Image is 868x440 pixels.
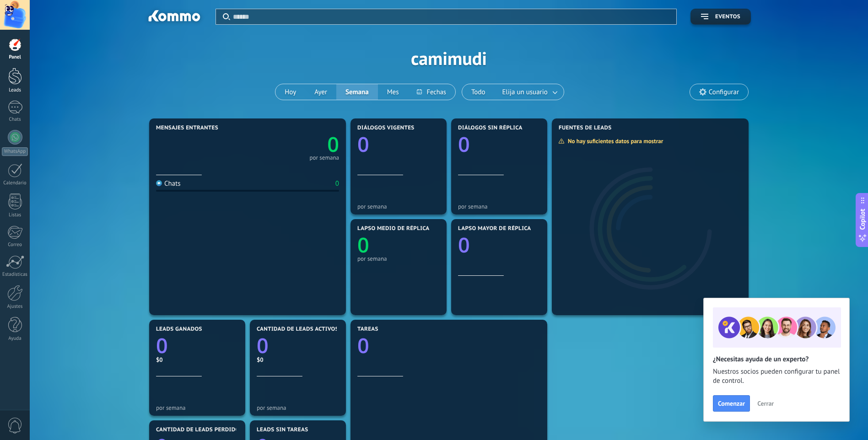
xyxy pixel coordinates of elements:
div: Chats [156,179,181,188]
div: No hay suficientes datos para mostrar [558,137,669,145]
div: Ajustes [2,304,28,310]
span: Configurar [709,88,739,96]
div: Correo [2,242,28,248]
a: 0 [156,332,238,360]
span: Nuestros socios pueden configurar tu panel de control. [713,367,840,386]
div: Ayuda [2,336,28,342]
span: Tareas [357,326,378,333]
h2: ¿Necesitas ayuda de un experto? [713,355,840,364]
div: WhatsApp [2,147,28,156]
div: Estadísticas [2,272,28,278]
div: Chats [2,117,28,123]
button: Todo [462,84,495,100]
a: 0 [257,332,339,360]
span: Fuentes de leads [559,125,612,131]
button: Hoy [275,84,305,100]
div: por semana [257,404,339,411]
a: 0 [357,332,540,360]
span: Diálogos vigentes [357,125,415,131]
span: Lapso mayor de réplica [458,225,531,232]
div: por semana [357,203,440,210]
span: Copilot [858,209,867,230]
div: Calendario [2,180,28,186]
span: Diálogos sin réplica [458,125,523,131]
div: $0 [257,356,339,364]
div: Leads [2,87,28,93]
text: 0 [458,231,470,259]
div: Panel [2,54,28,60]
text: 0 [458,130,470,158]
div: por semana [357,255,440,262]
text: 0 [257,332,269,360]
text: 0 [156,332,168,360]
a: 0 [248,130,339,158]
button: Comenzar [713,395,750,412]
button: Mes [378,84,408,100]
text: 0 [357,130,369,158]
div: por semana [156,404,238,411]
text: 0 [357,231,369,259]
span: Cantidad de leads perdidos [156,427,243,433]
span: Cantidad de leads activos [257,326,339,333]
div: por semana [309,156,339,160]
button: Eventos [690,9,751,25]
button: Ayer [305,84,336,100]
img: Chats [156,180,162,186]
button: Elija un usuario [495,84,564,100]
span: Mensajes entrantes [156,125,218,131]
text: 0 [327,130,339,158]
text: 0 [357,332,369,360]
div: $0 [156,356,238,364]
span: Lapso medio de réplica [357,225,430,232]
div: Listas [2,212,28,218]
span: Comenzar [718,400,745,407]
button: Cerrar [753,397,778,410]
button: Semana [336,84,378,100]
span: Eventos [715,14,740,20]
span: Leads ganados [156,326,202,333]
span: Elija un usuario [501,86,550,98]
div: por semana [458,203,540,210]
div: 0 [335,179,339,188]
span: Leads sin tareas [257,427,308,433]
span: Cerrar [757,400,774,407]
button: Fechas [408,84,455,100]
